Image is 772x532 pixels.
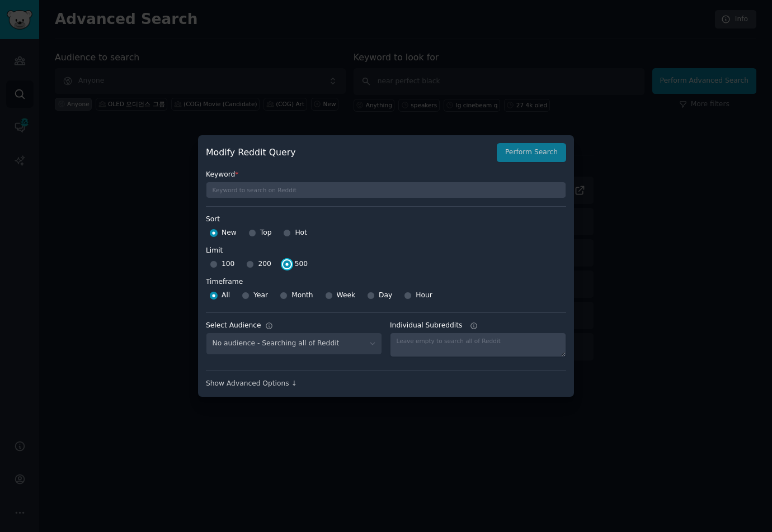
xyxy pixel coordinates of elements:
span: Week [337,291,356,301]
label: Sort [206,215,566,225]
span: All [222,291,230,301]
span: 500 [295,259,308,269]
label: Timeframe [206,273,566,287]
span: Hour [416,291,432,301]
label: Individual Subreddits [390,321,566,331]
input: Keyword to search on Reddit [206,182,566,198]
span: 200 [258,259,271,269]
span: New [222,228,237,238]
div: Limit [206,246,223,256]
div: Select Audience [206,321,261,331]
span: Day [379,291,392,301]
span: Year [253,291,268,301]
span: 100 [222,259,234,269]
span: Month [291,291,313,301]
h2: Modify Reddit Query [206,146,491,160]
span: Top [260,228,272,238]
span: Hot [295,228,307,238]
label: Keyword [206,170,566,180]
div: Show Advanced Options ↓ [206,379,566,389]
